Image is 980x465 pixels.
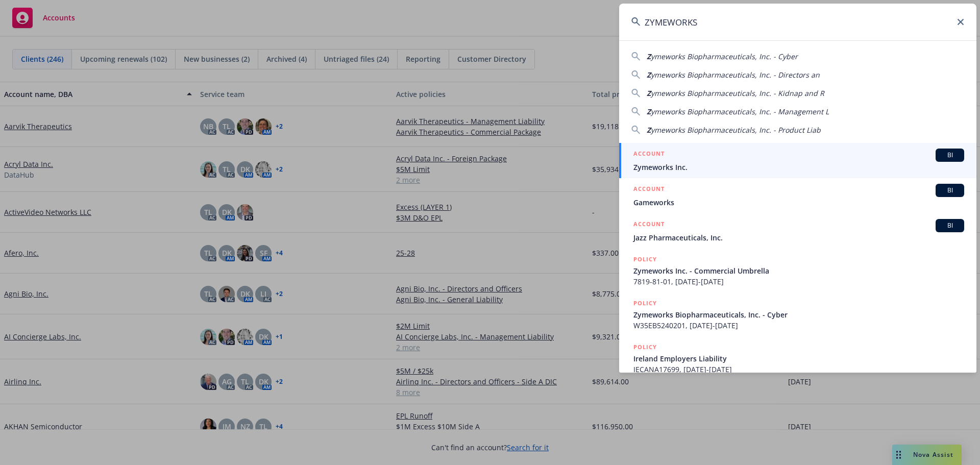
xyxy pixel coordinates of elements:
[633,149,665,161] h5: ACCOUNT
[651,125,821,135] span: ymeworks Biopharmaceuticals, Inc. - Product Liab
[619,292,976,336] a: POLICYZymeworks Biopharmaceuticals, Inc. - CyberW35EB5240201, [DATE]-[DATE]
[633,197,964,208] span: Gameworks
[647,70,651,80] span: Z
[647,125,651,135] span: Z
[633,364,964,375] span: IECANA17699, [DATE]-[DATE]
[647,52,651,61] span: Z
[940,221,960,230] span: BI
[619,143,976,178] a: ACCOUNTBIZymeworks Inc.
[651,70,820,80] span: ymeworks Biopharmaceuticals, Inc. - Directors an
[633,342,657,352] h5: POLICY
[633,162,964,173] span: Zymeworks Inc.
[651,88,824,98] span: ymeworks Biopharmaceuticals, Inc. - Kidnap and R
[633,265,964,276] span: Zymeworks Inc. - Commercial Umbrella
[651,52,798,61] span: ymeworks Biopharmaceuticals, Inc. - Cyber
[651,107,829,116] span: ymeworks Biopharmaceuticals, Inc. - Management L
[633,353,964,364] span: Ireland Employers Liability
[940,186,960,195] span: BI
[633,254,657,264] h5: POLICY
[647,88,651,98] span: Z
[619,178,976,213] a: ACCOUNTBIGameworks
[633,298,657,308] h5: POLICY
[633,320,964,331] span: W35EB5240201, [DATE]-[DATE]
[940,151,960,160] span: BI
[633,309,964,320] span: Zymeworks Biopharmaceuticals, Inc. - Cyber
[619,249,976,292] a: POLICYZymeworks Inc. - Commercial Umbrella7819-81-01, [DATE]-[DATE]
[633,276,964,287] span: 7819-81-01, [DATE]-[DATE]
[619,213,976,249] a: ACCOUNTBIJazz Pharmaceuticals, Inc.
[633,232,964,243] span: Jazz Pharmaceuticals, Inc.
[633,184,665,196] h5: ACCOUNT
[633,219,665,231] h5: ACCOUNT
[647,107,651,116] span: Z
[619,336,976,380] a: POLICYIreland Employers LiabilityIECANA17699, [DATE]-[DATE]
[619,4,976,40] input: Search...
